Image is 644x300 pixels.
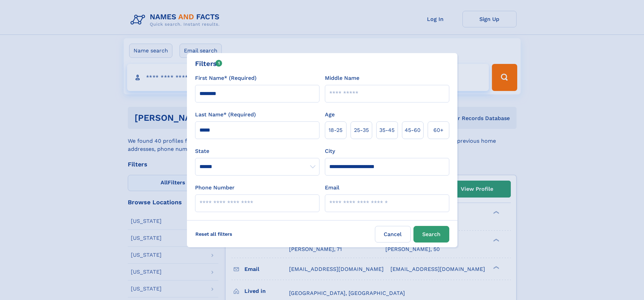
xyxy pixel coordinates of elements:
span: 60+ [433,126,444,134]
span: 25‑35 [354,126,369,134]
label: Middle Name [325,74,359,82]
label: State [195,147,319,155]
span: 45‑60 [405,126,421,134]
label: City [325,147,335,155]
button: Search [413,226,449,243]
label: Age [325,111,335,119]
div: Filters [195,59,222,69]
span: 35‑45 [379,126,395,134]
span: 18‑25 [329,126,342,134]
label: Reset all filters [191,226,237,242]
label: Last Name* (Required) [195,111,256,119]
label: Phone Number [195,184,235,192]
label: Email [325,184,339,192]
label: First Name* (Required) [195,74,257,82]
label: Cancel [375,226,411,243]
